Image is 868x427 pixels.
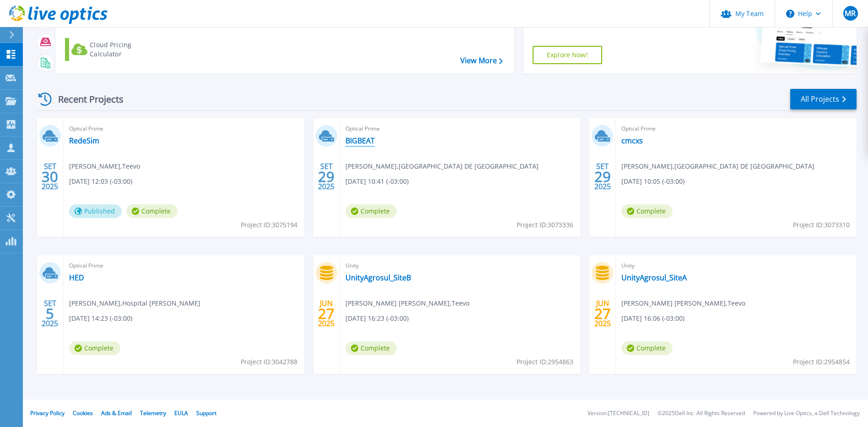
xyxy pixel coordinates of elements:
[35,88,136,110] div: Recent Projects
[30,409,65,417] a: Privacy Policy
[845,10,856,17] span: MR
[73,409,93,417] a: Cookies
[90,40,163,59] div: Cloud Pricing Calculator
[621,136,643,145] a: cmcxs
[196,409,216,417] a: Support
[41,160,59,193] div: SET 2025
[42,173,58,181] span: 30
[318,310,334,318] span: 27
[345,313,409,323] span: [DATE] 16:23 (-03:00)
[41,297,59,330] div: SET 2025
[345,298,469,308] span: [PERSON_NAME] [PERSON_NAME] , Teevo
[345,136,375,145] a: BIGBEAT
[69,176,132,186] span: [DATE] 12:03 (-03:00)
[621,124,851,134] span: Optical Prime
[588,411,649,416] li: Version: [TECHNICAL_ID]
[69,204,122,218] span: Published
[621,161,814,171] span: [PERSON_NAME] , [GEOGRAPHIC_DATA] DE [GEOGRAPHIC_DATA]
[621,298,745,308] span: [PERSON_NAME] [PERSON_NAME] , Teevo
[460,56,503,65] a: View More
[69,298,200,308] span: [PERSON_NAME] , Hospital [PERSON_NAME]
[793,357,850,367] span: Project ID: 2954854
[318,160,335,193] div: SET 2025
[621,341,673,355] span: Complete
[753,411,860,416] li: Powered by Live Optics, a Dell Technology
[517,357,573,367] span: Project ID: 2954863
[318,297,335,330] div: JUN 2025
[69,124,299,134] span: Optical Prime
[46,310,54,318] span: 5
[69,261,299,271] span: Optical Prime
[621,261,851,271] span: Unity
[594,297,611,330] div: JUN 2025
[621,204,673,218] span: Complete
[69,136,99,145] a: RedeSim
[621,176,685,186] span: [DATE] 10:05 (-03:00)
[318,173,334,181] span: 29
[345,161,539,171] span: [PERSON_NAME] , [GEOGRAPHIC_DATA] DE [GEOGRAPHIC_DATA]
[533,46,602,64] a: Explore Now!
[345,261,575,271] span: Unity
[140,409,166,417] a: Telemetry
[241,220,297,230] span: Project ID: 3075194
[69,273,84,282] a: HED
[174,409,188,417] a: EULA
[101,409,132,417] a: Ads & Email
[69,341,120,355] span: Complete
[345,273,411,282] a: UnityAgrosul_SiteB
[594,310,611,318] span: 27
[345,124,575,134] span: Optical Prime
[241,357,297,367] span: Project ID: 3042788
[621,273,687,282] a: UnityAgrosul_SiteA
[345,204,397,218] span: Complete
[793,220,850,230] span: Project ID: 3073310
[126,204,178,218] span: Complete
[517,220,573,230] span: Project ID: 3073336
[345,176,409,186] span: [DATE] 10:41 (-03:00)
[594,160,611,193] div: SET 2025
[790,89,857,109] a: All Projects
[594,173,611,181] span: 29
[65,38,167,61] a: Cloud Pricing Calculator
[345,341,397,355] span: Complete
[658,411,745,416] li: © 2025 Dell Inc. All Rights Reserved
[621,313,685,323] span: [DATE] 16:06 (-03:00)
[69,161,140,171] span: [PERSON_NAME] , Teevo
[69,313,132,323] span: [DATE] 14:23 (-03:00)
